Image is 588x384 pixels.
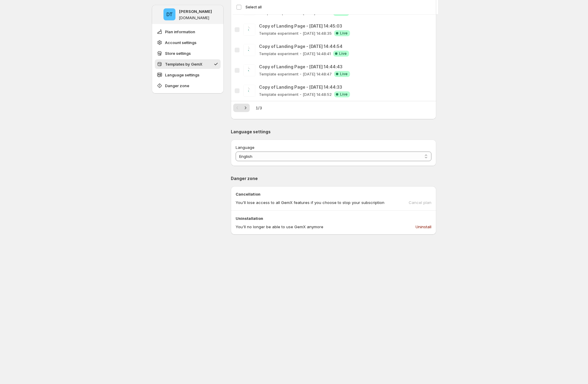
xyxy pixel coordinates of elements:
[236,215,431,221] p: Uninstallation
[259,51,331,57] p: Template experiment - [DATE] 14:48:41
[165,83,189,89] span: Danger zone
[155,49,221,58] button: Store settings
[155,27,221,37] button: Plan information
[259,84,350,90] p: Copy of Landing Page - [DATE] 14:44:33
[179,16,209,20] p: [DOMAIN_NAME]
[243,64,255,76] img: Copy of Landing Page - Aug 21, 14:44:43
[236,199,384,205] p: You'll lose access to all GemX features if you choose to stop your subscription
[179,8,212,14] p: [PERSON_NAME]
[165,72,199,78] span: Language settings
[165,61,202,67] span: Templates by GemX
[166,11,173,17] text: DT
[241,104,250,112] button: Next
[256,105,262,111] span: 1 / 3
[259,43,349,49] p: Copy of Landing Page - [DATE] 14:44:54
[233,104,250,112] nav: Pagination
[243,44,255,56] img: Copy of Landing Page - Aug 21, 14:44:54
[243,24,255,36] img: Copy of Landing Page - Aug 21, 14:45:03
[236,145,254,150] span: Language
[231,129,436,135] p: Language settings
[155,81,221,90] button: Danger zone
[245,5,262,10] span: Select all
[155,38,221,47] button: Account settings
[340,31,348,36] span: Live
[163,8,175,20] span: Duc Trinh
[155,59,221,69] button: Templates by GemX
[259,91,332,97] p: Template experiment - [DATE] 14:48:52
[165,40,196,46] span: Account settings
[412,222,435,232] button: Uninstall
[236,191,431,197] p: Cancellation
[259,23,350,29] p: Copy of Landing Page - [DATE] 14:45:03
[340,72,348,76] span: Live
[243,85,255,97] img: Copy of Landing Page - Aug 21, 14:44:33
[339,51,347,56] span: Live
[259,30,332,36] p: Template experiment - [DATE] 14:48:35
[165,29,195,35] span: Plan information
[416,224,431,230] span: Uninstall
[231,176,436,182] p: Danger zone
[259,64,350,70] p: Copy of Landing Page - [DATE] 14:44:43
[155,70,221,80] button: Language settings
[165,50,191,56] span: Store settings
[340,92,348,97] span: Live
[259,71,332,77] p: Template experiment - [DATE] 14:48:47
[236,224,323,230] p: You'll no longer be able to use GemX anymore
